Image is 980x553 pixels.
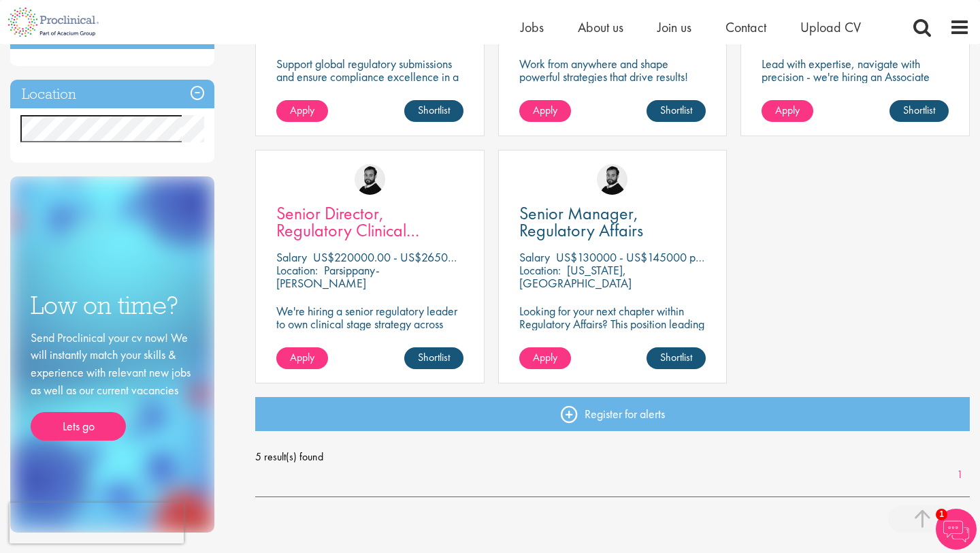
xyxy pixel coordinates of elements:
[533,350,557,364] span: Apply
[290,350,314,364] span: Apply
[255,447,970,467] span: 5 result(s) found
[519,262,632,291] p: [US_STATE], [GEOGRAPHIC_DATA]
[276,249,307,265] span: Salary
[521,18,544,36] a: Jobs
[10,80,214,109] h3: Location
[519,262,561,278] span: Location:
[255,397,970,431] a: Register for alerts
[10,503,184,543] iframe: reCAPTCHA
[725,18,766,36] a: Contact
[519,347,571,369] a: Apply
[276,100,328,122] a: Apply
[775,103,800,117] span: Apply
[276,57,463,96] p: Support global regulatory submissions and ensure compliance excellence in a dynamic project manag...
[276,205,463,239] a: Senior Director, Regulatory Clinical Strategy
[313,249,649,265] p: US$220000.00 - US$265000 per annum + Highly Competitive Salary
[276,347,328,369] a: Apply
[31,292,194,319] h3: Low on time?
[762,100,813,122] a: Apply
[519,57,706,122] p: Work from anywhere and shape powerful strategies that drive results! Enjoy the freedom of remote ...
[800,18,861,36] a: Upload CV
[936,509,977,550] img: Chatbot
[519,202,643,242] span: Senior Manager, Regulatory Affairs
[936,509,947,520] span: 1
[647,347,706,369] a: Shortlist
[276,262,318,278] span: Location:
[276,262,392,317] p: Parsippany-[PERSON_NAME][GEOGRAPHIC_DATA], [GEOGRAPHIC_DATA]
[31,329,194,441] div: Send Proclinical your cv now! We will instantly match your skills & experience with relevant new ...
[519,304,706,356] p: Looking for your next chapter within Regulatory Affairs? This position leading projects and worki...
[533,103,557,117] span: Apply
[276,304,463,343] p: We're hiring a senior regulatory leader to own clinical stage strategy across multiple programs.
[519,205,706,239] a: Senior Manager, Regulatory Affairs
[889,100,949,122] a: Shortlist
[290,103,314,117] span: Apply
[950,467,970,483] a: 1
[556,249,738,265] p: US$130000 - US$145000 per annum
[31,412,126,441] a: Lets go
[519,249,550,265] span: Salary
[578,18,623,36] a: About us
[519,100,571,122] a: Apply
[762,57,949,122] p: Lead with expertise, navigate with precision - we're hiring an Associate Director to shape regula...
[657,18,691,36] a: Join us
[647,100,706,122] a: Shortlist
[597,164,627,195] img: Nick Walker
[404,347,463,369] a: Shortlist
[404,100,463,122] a: Shortlist
[355,164,385,195] img: Nick Walker
[276,202,419,259] span: Senior Director, Regulatory Clinical Strategy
